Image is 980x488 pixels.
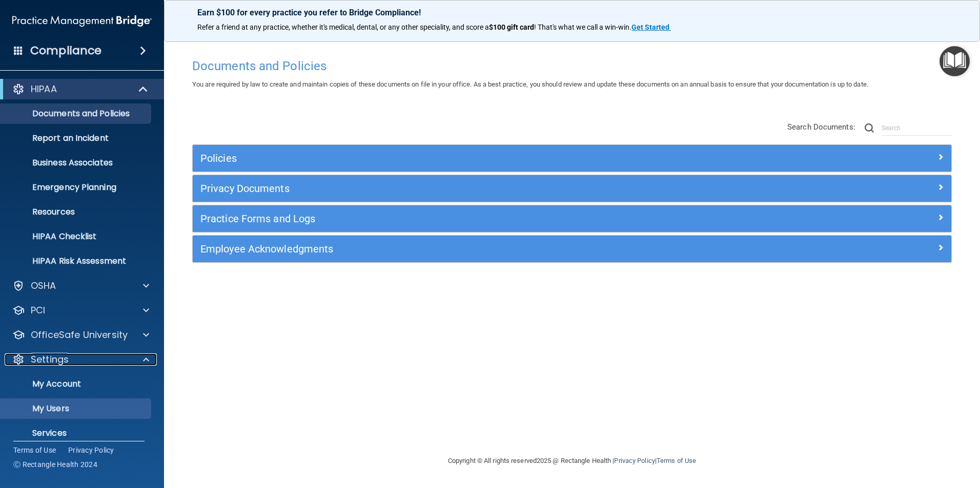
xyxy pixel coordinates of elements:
a: Terms of Use [13,445,56,455]
span: Ⓒ Rectangle Health 2024 [13,459,97,470]
p: OSHA [31,280,56,292]
p: HIPAA Checklist [7,231,147,242]
p: HIPAA Risk Assessment [7,256,147,266]
p: Report an Incident [7,133,147,143]
p: HIPAA [31,83,57,95]
button: Open Resource Center [940,46,970,76]
a: PCI [12,304,149,316]
a: Privacy Documents [200,180,944,197]
h4: Compliance [30,44,101,58]
a: HIPAA [12,83,149,95]
strong: Get Started [631,23,669,31]
p: My Users [7,404,147,414]
a: Policies [200,150,944,166]
img: ic-search.3b580494.png [865,123,874,133]
p: Business Associates [7,158,147,168]
a: Privacy Policy [68,445,114,455]
h5: Employee Acknowledgments [200,243,754,254]
h5: Policies [200,153,754,164]
h4: Documents and Policies [192,59,952,73]
p: OfficeSafe University [31,329,128,341]
a: Employee Acknowledgments [200,241,944,257]
a: Settings [12,353,149,366]
input: Search [882,120,952,136]
span: Search Documents: [787,122,855,132]
a: OfficeSafe University [12,329,149,341]
a: OSHA [12,280,149,292]
a: Privacy Policy [614,457,655,464]
p: Settings [31,353,69,366]
span: Refer a friend at any practice, whether it's medical, dental, or any other speciality, and score a [197,23,489,31]
p: Resources [7,207,147,217]
p: Earn $100 for every practice you refer to Bridge Compliance! [197,8,947,17]
p: Documents and Policies [7,109,147,119]
strong: $100 gift card [489,23,534,31]
a: Get Started [631,23,671,31]
a: Terms of Use [657,457,696,464]
a: Practice Forms and Logs [200,210,944,227]
h5: Privacy Documents [200,183,754,194]
span: ! That's what we call a win-win. [534,23,631,31]
p: PCI [31,304,45,316]
p: Emergency Planning [7,182,147,193]
h5: Practice Forms and Logs [200,213,754,224]
img: PMB logo [12,11,152,31]
p: Services [7,428,147,438]
div: Copyright © All rights reserved 2025 @ Rectangle Health | | [385,444,759,477]
p: My Account [7,379,147,389]
span: You are required by law to create and maintain copies of these documents on file in your office. ... [192,80,868,88]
